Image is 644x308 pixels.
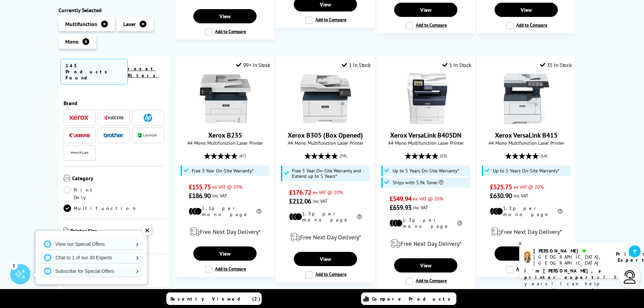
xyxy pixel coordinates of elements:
span: (20) [440,149,447,162]
a: View our Special Offers [41,239,142,250]
span: Free 3 Year On-Site Warranty* [192,168,254,173]
div: 1 [10,262,18,269]
a: reset filters [128,66,159,78]
span: ex VAT @ 20% [514,184,544,190]
a: Xerox B235 [208,131,242,140]
span: inc VAT [313,198,328,204]
span: (47) [239,149,246,162]
span: inc VAT [212,192,227,199]
img: Xerox VersaLink B415 [501,73,552,124]
img: Xerox B235 [200,73,251,124]
div: 1 In Stock [342,62,371,68]
div: 35 In Stock [540,62,572,68]
img: HP [144,114,152,122]
a: Xerox B235 [200,119,251,125]
p: of 8 years! I can help you choose the right product [524,268,621,300]
span: £525.75 [490,183,512,191]
span: Category [72,175,164,183]
label: Add to Compare [305,271,347,279]
span: Ships with 5.9k Toner [392,180,444,185]
img: Brother [103,133,124,138]
a: Print Only [64,186,114,201]
a: View [495,3,557,17]
div: [GEOGRAPHIC_DATA], [GEOGRAPHIC_DATA] [533,254,607,266]
span: inc VAT [514,192,528,199]
a: Chat to 1 of our 30 Experts [41,252,142,263]
div: modal_delivery [481,222,572,241]
a: Subscribe for Special Offers [41,266,142,277]
span: £155.75 [189,183,211,191]
a: Xerox VersaLink B415 [495,131,557,140]
a: Xerox [69,114,90,122]
div: [PERSON_NAME] [533,248,607,254]
img: Category [64,175,70,182]
span: ex VAT @ 20% [413,195,443,202]
span: Up to 5 Years On-Site Warranty* [493,168,559,173]
div: modal_delivery [380,234,471,253]
span: 145 Products Found [60,59,128,85]
img: amy-livechat.png [524,251,531,263]
span: £186.90 [189,191,211,200]
img: Xerox VersaLink B405DN [401,73,451,124]
b: I'm [PERSON_NAME], a printer expert [524,268,603,280]
a: View [294,252,357,266]
img: Pantum [69,149,90,157]
span: Recently Viewed (2) [170,296,261,302]
li: 1.2p per mono page [490,205,563,217]
li: 2.1p per mono page [189,205,261,217]
a: Xerox B305 (Box Opened) [300,119,351,125]
label: Add to Compare [305,17,347,24]
span: Brand [64,100,164,106]
span: £176.72 [289,188,311,197]
div: modal_delivery [280,228,371,247]
div: modal_delivery [180,222,270,241]
a: View [495,246,557,261]
img: Lexmark [138,134,158,138]
span: £212.06 [289,197,311,206]
label: Add to Compare [506,22,547,29]
span: A4 Mono Multifunction Laser Printer [481,140,572,146]
a: Canon [69,131,90,140]
a: View [193,9,256,23]
span: A4 Mono Multifunction Laser Printer [280,140,371,146]
a: Brother [103,131,124,140]
a: View [394,3,457,17]
div: ✕ [142,226,152,235]
label: Add to Compare [506,266,547,273]
span: Up to 5 Years On-Site Warranty* [392,168,459,173]
span: inc VAT [413,204,428,211]
label: Add to Compare [205,266,246,273]
span: A4 Mono Multifunction Laser Printer [380,140,471,146]
a: Xerox VersaLink B405DN [401,119,451,125]
li: 1.3p per mono page [289,211,362,223]
a: Xerox B305 (Box Opened) [288,131,363,140]
label: Add to Compare [406,22,447,29]
span: Free 3 Year On-Site Warranty and Extend up to 5 Years* [292,168,368,179]
a: Recently Viewed (2) [166,292,262,305]
span: (39) [340,149,347,162]
a: Kyocera [103,114,124,122]
a: View [394,258,457,273]
span: Multifunction [65,21,97,27]
span: ex VAT @ 20% [212,184,242,190]
span: £659.93 [389,203,411,212]
label: Add to Compare [406,278,447,285]
span: A4 Mono Multifunction Laser Printer [180,140,270,146]
img: Canon [69,133,90,138]
div: 1 In Stock [442,62,471,68]
a: Multifunction [64,205,137,212]
img: Xerox B305 (Box Opened) [300,73,351,124]
li: 1.3p per mono page [389,217,462,229]
a: Xerox VersaLink B405DN [390,131,461,140]
div: Currently Selected [58,7,169,14]
img: user-headset-light.svg [623,270,637,284]
img: Kyocera [103,115,124,120]
a: HP [138,114,158,122]
span: £630.90 [490,191,512,200]
span: Compare Products [372,296,454,302]
span: (14) [541,149,547,162]
a: Compare Products [361,292,456,305]
label: Add to Compare [205,28,246,36]
div: 99+ In Stock [236,62,270,68]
